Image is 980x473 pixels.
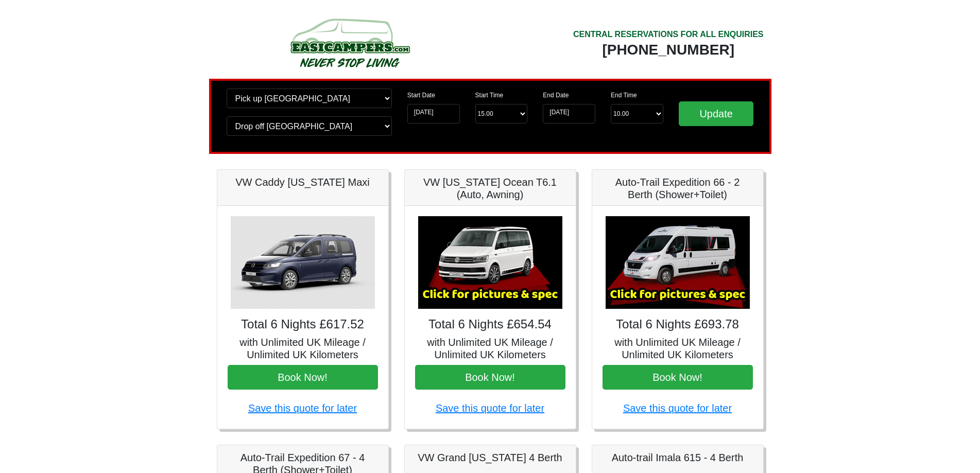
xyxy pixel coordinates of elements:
[573,41,764,59] div: [PHONE_NUMBER]
[407,91,435,100] label: Start Date
[603,451,753,464] h5: Auto-trail Imala 615 - 4 Berth
[611,91,637,100] label: End Time
[418,216,562,309] img: VW California Ocean T6.1 (Auto, Awning)
[623,402,732,414] a: Save this quote for later
[407,104,460,124] input: Start Date
[679,101,754,126] input: Update
[436,402,544,414] a: Save this quote for later
[228,336,378,361] h5: with Unlimited UK Mileage / Unlimited UK Kilometers
[475,91,504,100] label: Start Time
[603,365,753,390] button: Book Now!
[228,317,378,332] h4: Total 6 Nights £617.52
[231,216,375,309] img: VW Caddy California Maxi
[252,14,448,71] img: campers-checkout-logo.png
[415,365,565,390] button: Book Now!
[603,317,753,332] h4: Total 6 Nights £693.78
[543,91,569,100] label: End Date
[543,104,595,124] input: Return Date
[248,402,357,414] a: Save this quote for later
[603,336,753,361] h5: with Unlimited UK Mileage / Unlimited UK Kilometers
[228,176,378,188] h5: VW Caddy [US_STATE] Maxi
[573,28,764,41] div: CENTRAL RESERVATIONS FOR ALL ENQUIRIES
[415,336,565,361] h5: with Unlimited UK Mileage / Unlimited UK Kilometers
[415,176,565,201] h5: VW [US_STATE] Ocean T6.1 (Auto, Awning)
[415,451,565,464] h5: VW Grand [US_STATE] 4 Berth
[415,317,565,332] h4: Total 6 Nights £654.54
[606,216,750,309] img: Auto-Trail Expedition 66 - 2 Berth (Shower+Toilet)
[603,176,753,201] h5: Auto-Trail Expedition 66 - 2 Berth (Shower+Toilet)
[228,365,378,390] button: Book Now!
